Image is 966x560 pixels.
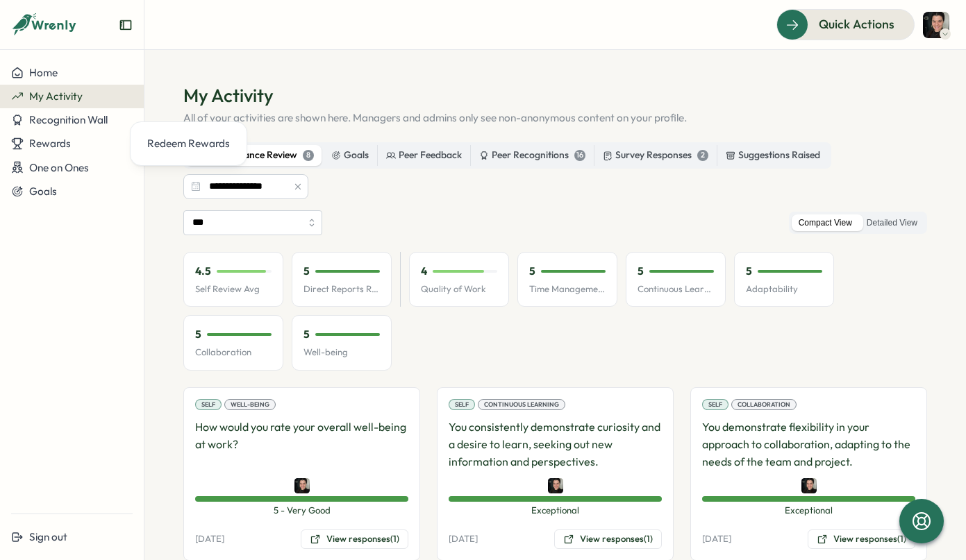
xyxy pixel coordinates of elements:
[574,150,585,161] div: 16
[548,478,563,493] img: Rocky Fine
[29,66,58,79] span: Home
[801,478,817,493] img: Rocky Fine
[147,136,230,151] div: Redeem Rewards
[195,418,408,470] p: How would you rate your overall well-being at work?
[731,399,797,410] div: Collaboration
[449,533,478,545] p: [DATE]
[529,264,535,279] p: 5
[638,264,644,279] p: 5
[183,110,927,126] p: All of your activities are shown here. Managers and admins only see non-anonymous content on your...
[294,478,310,493] img: Rocky Fine
[195,533,224,545] p: [DATE]
[303,327,310,342] p: 5
[554,529,662,549] button: View responses(1)
[142,130,235,157] a: Redeem Rewards
[224,399,276,410] div: Well-being
[792,214,859,232] label: Compact View
[195,283,272,296] p: Self Review Avg
[603,148,708,163] div: Survey Responses
[303,150,314,161] div: 8
[819,15,894,33] span: Quick Actions
[29,530,67,543] span: Sign out
[421,264,427,279] p: 4
[194,148,314,163] div: Performance Review
[697,150,708,161] div: 2
[301,529,408,549] button: View responses(1)
[702,418,915,470] p: You demonstrate flexibility in your approach to collaboration, adapting to the needs of the team ...
[303,346,380,359] p: Well-being
[746,283,822,296] p: Adaptability
[29,113,108,126] span: Recognition Wall
[702,504,915,517] span: Exceptional
[195,504,408,517] span: 5 - Very Good
[29,161,89,174] span: One on Ones
[29,185,57,198] span: Goals
[29,137,71,150] span: Rewards
[479,148,585,163] div: Peer Recognitions
[638,283,714,296] p: Continuous Learning
[183,83,927,108] h1: My Activity
[195,399,222,410] div: Self
[195,327,201,342] p: 5
[449,418,662,470] p: You consistently demonstrate curiosity and a desire to learn, seeking out new information and per...
[923,12,949,38] img: Rocky Fine
[195,346,272,359] p: Collaboration
[808,529,915,549] button: View responses(1)
[386,148,462,163] div: Peer Feedback
[303,264,310,279] p: 5
[702,533,731,545] p: [DATE]
[746,264,752,279] p: 5
[195,264,211,279] p: 4.5
[776,9,915,40] button: Quick Actions
[478,399,565,410] div: Continuous Learning
[331,148,369,163] div: Goals
[702,399,728,410] div: Self
[860,214,924,232] label: Detailed View
[726,148,820,163] div: Suggestions Raised
[529,283,606,296] p: Time Management
[119,18,133,32] button: Expand sidebar
[421,283,497,296] p: Quality of Work
[29,90,83,103] span: My Activity
[449,399,475,410] div: Self
[449,504,662,517] span: Exceptional
[303,283,380,296] p: Direct Reports Review Avg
